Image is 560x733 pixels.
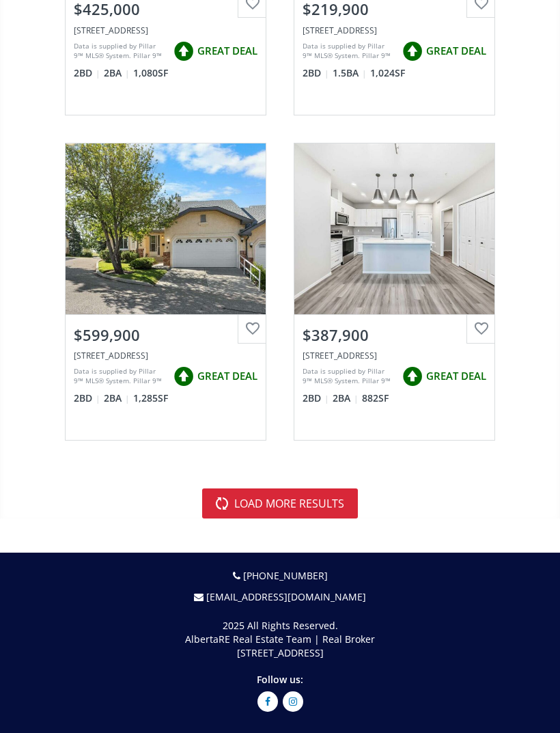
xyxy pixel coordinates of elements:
button: load more results [202,488,358,518]
span: GREAT DEAL [197,369,257,383]
div: 6 Edenwold Green NW, Calgary, AB T3A 5B8 [74,350,257,361]
span: 2 BA [104,66,130,80]
img: rating icon [399,38,426,65]
span: [STREET_ADDRESS] [237,646,324,659]
span: GREAT DEAL [426,369,486,383]
a: [PHONE_NUMBER] [243,569,328,582]
span: 2 BD [74,66,100,80]
span: 1,285 SF [133,391,168,405]
span: 2 BA [333,391,359,405]
span: 1,024 SF [370,66,405,80]
div: 521 57 Avenue SW #301, Calgary, AB t2v4n5 [303,25,486,36]
div: $387,900 [303,324,486,346]
div: $599,900 [74,324,257,346]
div: Data is supplied by Pillar 9™ MLS® System. Pillar 9™ is the owner of the copyright in its MLS® Sy... [303,41,395,61]
img: rating icon [170,363,197,390]
span: 1.5 BA [333,66,367,80]
a: [EMAIL_ADDRESS][DOMAIN_NAME] [206,590,366,603]
div: 140 Mahogany Street SE #212, Calgary, AB T3M 4E1 [303,350,486,361]
span: GREAT DEAL [426,44,486,58]
div: Data is supplied by Pillar 9™ MLS® System. Pillar 9™ is the owner of the copyright in its MLS® Sy... [74,41,167,61]
p: 2025 All Rights Reserved. AlbertaRE Real Estate Team | Real Broker [18,619,542,660]
span: 882 SF [362,391,389,405]
span: 2 BA [104,391,130,405]
img: rating icon [170,38,197,65]
div: Data is supplied by Pillar 9™ MLS® System. Pillar 9™ is the owner of the copyright in its MLS® Sy... [303,366,395,387]
span: 1,080 SF [133,66,168,80]
span: 2 BD [74,391,100,405]
span: 2 BD [303,391,329,405]
a: $387,900[STREET_ADDRESS]Data is supplied by Pillar 9™ MLS® System. Pillar 9™ is the owner of the ... [280,129,509,454]
a: $599,900[STREET_ADDRESS]Data is supplied by Pillar 9™ MLS® System. Pillar 9™ is the owner of the ... [51,129,280,454]
img: rating icon [399,363,426,390]
span: 2 BD [303,66,329,80]
span: Follow us: [257,673,303,686]
div: Data is supplied by Pillar 9™ MLS® System. Pillar 9™ is the owner of the copyright in its MLS® Sy... [74,366,167,387]
span: GREAT DEAL [197,44,257,58]
div: 11811 Lake Fraser Drive SE #1617, Calgary, AB T2J 7J4 [74,25,257,36]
